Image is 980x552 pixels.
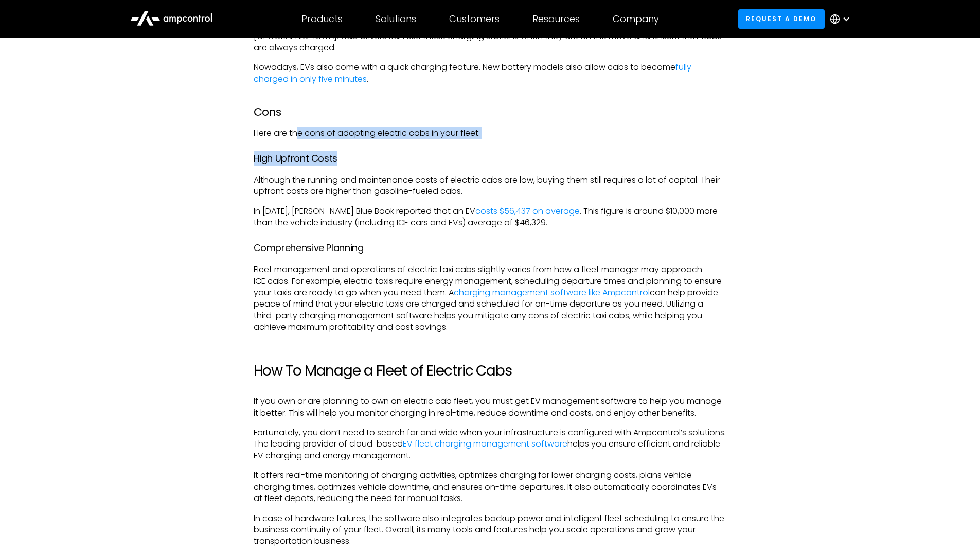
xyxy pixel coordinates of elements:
a: fully charged in only five minutes [254,61,691,84]
div: Products [301,13,343,25]
p: Nowadays, EVs also come with a quick charging feature. New battery models also allow cabs to beco... [254,62,727,85]
div: Company [613,13,659,25]
p: Fleet management and operations of electric taxi cabs slightly varies from how a fleet manager ma... [254,264,727,333]
p: Fortunately, you don’t need to search far and wide when your infrastructure is configured with Am... [254,427,727,461]
p: Here are the cons of adopting electric cabs in your fleet: [254,128,727,139]
p: In [DATE], [PERSON_NAME] Blue Book reported that an EV . This figure is around $10,000 more than ... [254,206,727,229]
a: EV fleet charging management software [403,438,567,450]
p: If you own or are planning to own an electric cab fleet, you must get EV management software to h... [254,396,727,419]
h2: How To Manage a Fleet of Electric Cabs [254,362,727,380]
p: It offers real-time monitoring of charging activities, optimizes charging for lower charging cost... [254,470,727,504]
div: Solutions [376,13,416,25]
div: Resources [532,13,580,25]
div: Customers [449,13,500,25]
a: costs $56,437 on average [475,205,580,217]
p: In case of hardware failures, the software also integrates backup power and intelligent fleet sch... [254,513,727,547]
h4: Comprehensive Planning [254,241,727,256]
h4: High Upfront Costs [254,151,727,166]
a: Request a demo [738,9,825,28]
h3: Cons [254,105,727,119]
p: Although the running and maintenance costs of electric cabs are low, buying them still requires a... [254,174,727,198]
a: charging management software like Ampcontrol [454,287,650,298]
